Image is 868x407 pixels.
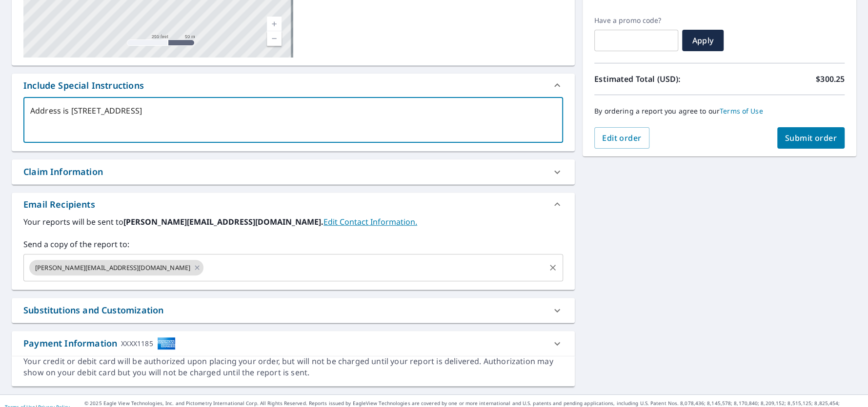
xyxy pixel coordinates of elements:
textarea: Address is [STREET_ADDRESS] [30,106,556,134]
div: Email Recipients [12,193,575,216]
a: Current Level 17, Zoom Out [267,31,282,46]
label: Send a copy of the report to: [23,238,563,250]
span: Submit order [785,133,837,143]
div: Include Special Instructions [12,74,575,97]
a: Terms of Use [720,106,763,116]
label: Have a promo code? [594,16,678,25]
label: Your reports will be sent to [23,216,563,228]
span: Apply [690,35,716,46]
div: [PERSON_NAME][EMAIL_ADDRESS][DOMAIN_NAME] [29,260,203,275]
div: Payment InformationXXXX1185cardImage [12,331,575,356]
div: Claim Information [23,165,103,178]
div: Payment Information [23,337,176,350]
div: XXXX1185 [121,337,153,350]
b: [PERSON_NAME][EMAIL_ADDRESS][DOMAIN_NAME]. [123,216,323,227]
p: Estimated Total (USD): [594,73,720,85]
span: [PERSON_NAME][EMAIL_ADDRESS][DOMAIN_NAME] [29,263,196,272]
div: Substitutions and Customization [12,298,575,323]
img: cardImage [157,337,176,350]
div: Claim Information [12,159,575,184]
p: $300.25 [816,73,845,85]
button: Edit order [594,127,649,149]
div: Substitutions and Customization [23,304,163,317]
div: Include Special Instructions [23,79,144,92]
div: Your credit or debit card will be authorized upon placing your order, but will not be charged unt... [23,356,563,378]
button: Apply [682,30,724,51]
p: By ordering a report you agree to our [594,107,845,116]
a: EditContactInfo [323,216,417,227]
a: Current Level 17, Zoom In [267,17,282,31]
button: Clear [546,261,560,274]
span: Edit order [602,133,642,143]
div: Email Recipients [23,198,95,211]
button: Submit order [777,127,845,149]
